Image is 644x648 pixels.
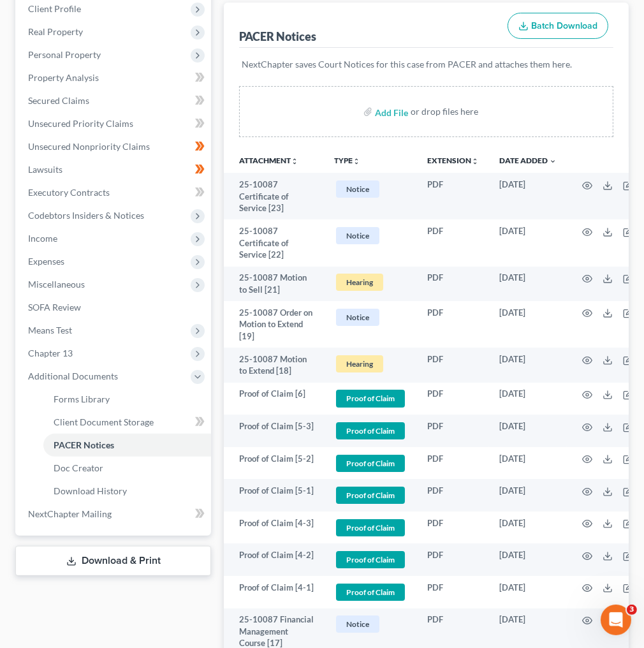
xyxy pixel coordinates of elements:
span: Notice [336,309,379,326]
span: Additional Documents [28,371,118,381]
td: PDF [417,383,489,415]
td: [DATE] [489,267,567,302]
a: Extensionunfold_more [427,156,479,165]
button: Batch Download [508,13,608,40]
span: Chapter 13 [28,348,73,358]
span: Proof of Claim [336,422,405,439]
a: SOFA Review [18,296,211,319]
td: 25-10087 Order on Motion to Extend [19] [224,301,324,348]
td: 25-10087 Motion to Extend [18] [224,348,324,383]
i: unfold_more [471,158,479,165]
a: Download & Print [15,546,211,576]
span: Real Property [28,26,83,37]
span: Lawsuits [28,164,62,175]
td: Proof of Claim [4-2] [224,543,324,576]
td: [DATE] [489,383,567,415]
td: [DATE] [489,543,567,576]
a: Secured Claims [18,89,211,112]
a: Hearing [334,272,407,293]
td: [DATE] [489,173,567,219]
a: PACER Notices [43,434,211,457]
td: [DATE] [489,415,567,447]
span: Proof of Claim [336,487,405,504]
span: Forms Library [54,394,110,404]
td: PDF [417,267,489,302]
a: Proof of Claim [334,549,407,570]
a: Download History [43,480,211,503]
td: Proof of Claim [4-3] [224,512,324,544]
span: Notice [336,180,379,198]
a: Unsecured Nonpriority Claims [18,135,211,158]
a: Executory Contracts [18,181,211,204]
td: PDF [417,543,489,576]
td: PDF [417,479,489,512]
span: Proof of Claim [336,584,405,601]
span: Codebtors Insiders & Notices [28,210,144,221]
span: Client Document Storage [54,416,154,427]
td: [DATE] [489,219,567,266]
a: Hearing [334,353,407,374]
span: Property Analysis [28,72,99,83]
td: [DATE] [489,512,567,544]
td: 25-10087 Certificate of Service [23] [224,173,324,219]
span: Unsecured Nonpriority Claims [28,141,150,152]
a: Notice [334,307,407,328]
td: PDF [417,512,489,544]
p: NextChapter saves Court Notices for this case from PACER and attaches them here. [242,58,611,71]
td: 25-10087 Certificate of Service [22] [224,219,324,266]
span: Notice [336,615,379,633]
span: Proof of Claim [336,551,405,568]
a: Client Document Storage [43,411,211,434]
td: Proof of Claim [5-2] [224,447,324,480]
span: PACER Notices [54,439,114,450]
a: Proof of Claim [334,485,407,506]
a: Date Added expand_more [499,156,557,165]
a: Lawsuits [18,158,211,181]
span: Secured Claims [28,95,89,106]
td: Proof of Claim [4-1] [224,576,324,608]
span: Expenses [28,256,64,267]
a: Attachmentunfold_more [239,156,298,165]
td: PDF [417,447,489,480]
span: Client Profile [28,3,81,14]
a: Doc Creator [43,457,211,480]
td: Proof of Claim [6] [224,383,324,415]
span: Executory Contracts [28,187,110,198]
button: TYPEunfold_more [334,157,360,165]
span: Doc Creator [54,462,103,473]
span: Notice [336,227,379,244]
span: Personal Property [28,49,101,60]
span: NextChapter Mailing [28,508,112,519]
span: Income [28,233,57,244]
div: PACER Notices [239,29,316,44]
td: PDF [417,348,489,383]
a: Proof of Claim [334,517,407,538]
td: [DATE] [489,479,567,512]
td: [DATE] [489,447,567,480]
span: Hearing [336,274,383,291]
iframe: Intercom live chat [601,605,631,635]
td: PDF [417,576,489,608]
a: NextChapter Mailing [18,503,211,526]
a: Notice [334,179,407,200]
td: PDF [417,415,489,447]
td: PDF [417,301,489,348]
a: Property Analysis [18,66,211,89]
i: unfold_more [291,158,298,165]
td: PDF [417,173,489,219]
i: expand_more [549,158,557,165]
td: Proof of Claim [5-3] [224,415,324,447]
span: Batch Download [531,20,597,31]
a: Forms Library [43,388,211,411]
span: Means Test [28,325,72,335]
td: [DATE] [489,576,567,608]
a: Proof of Claim [334,582,407,603]
span: Miscellaneous [28,279,85,290]
span: Download History [54,485,127,496]
td: PDF [417,219,489,266]
span: Hearing [336,355,383,372]
a: Unsecured Priority Claims [18,112,211,135]
a: Proof of Claim [334,453,407,474]
div: or drop files here [411,105,478,118]
span: Proof of Claim [336,390,405,407]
